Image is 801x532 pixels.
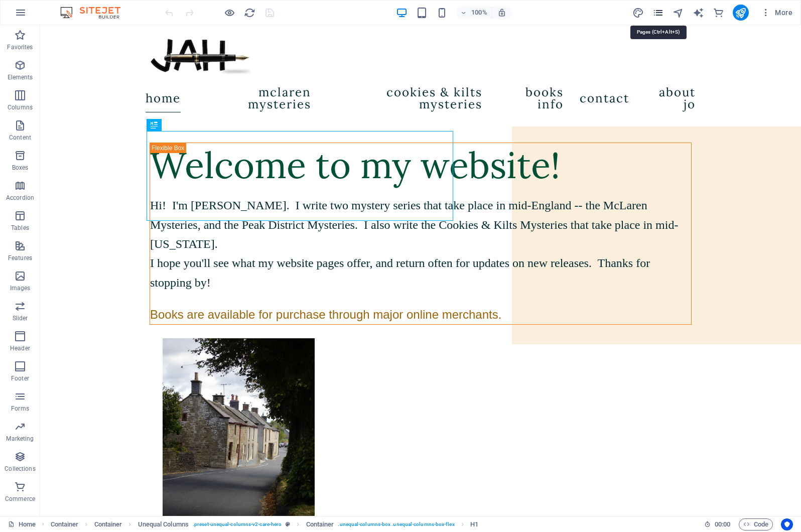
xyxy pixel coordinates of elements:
[781,518,793,530] button: Usercentrics
[632,7,644,19] i: Design (Ctrl+Alt+Y)
[722,520,723,528] span: :
[306,518,334,530] span: Click to select. Double-click to edit
[6,194,34,202] p: Accordion
[13,314,28,322] p: Slider
[11,224,29,232] p: Tables
[470,518,478,530] span: Click to select. Double-click to edit
[244,7,255,19] i: Reload page
[11,374,29,382] p: Footer
[733,5,749,21] button: publish
[58,7,133,19] img: Editor Logo
[94,518,122,530] span: Click to select. Double-click to edit
[12,164,29,172] p: Boxes
[743,518,768,530] span: Code
[243,7,255,19] button: reload
[735,7,746,19] i: Publish
[761,8,792,18] span: More
[704,518,731,530] h6: Session time
[286,521,290,527] i: This element is a customizable preset
[632,7,644,19] button: design
[456,7,492,19] button: 100%
[5,465,35,473] p: Collections
[713,7,725,19] button: commerce
[693,7,704,19] i: AI Writer
[8,254,32,262] p: Features
[713,7,724,19] i: Commerce
[8,518,36,530] a: Click to cancel selection. Double-click to open Pages
[223,7,235,19] button: Click here to leave preview mode and continue editing
[193,518,282,530] span: . preset-unequal-columns-v2-care-hero
[11,405,29,413] p: Forms
[693,7,705,19] button: text_generator
[652,7,664,19] button: pages
[673,7,684,19] i: Navigator
[471,7,487,19] h6: 100%
[8,103,33,111] p: Columns
[51,518,79,530] span: Click to select. Double-click to edit
[138,518,189,530] span: Click to select. Double-click to edit
[10,344,30,352] p: Header
[757,5,796,21] button: More
[739,518,773,530] button: Code
[673,7,685,19] button: navigator
[9,134,31,142] p: Content
[5,495,35,503] p: Commerce
[8,73,33,81] p: Elements
[338,518,454,530] span: . unequal-columns-box .unequal-columns-box-flex
[10,284,31,292] p: Images
[715,518,730,530] span: 00 00
[497,8,506,17] i: On resize automatically adjust zoom level to fit chosen device.
[6,435,34,443] p: Marketing
[51,518,478,530] nav: breadcrumb
[7,43,33,51] p: Favorites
